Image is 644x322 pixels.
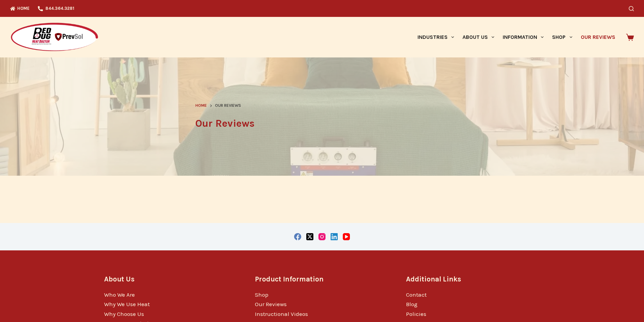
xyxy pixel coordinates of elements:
a: Our Reviews [255,301,287,307]
a: Contact [406,291,427,298]
a: Our Reviews [576,17,619,57]
a: LinkedIn [331,233,338,240]
a: X (Twitter) [306,233,313,240]
a: Instructional Videos [255,311,308,317]
a: Facebook [294,233,301,240]
a: Blog [406,301,418,307]
a: About Us [458,17,498,57]
nav: Primary [413,17,619,57]
a: Industries [413,17,458,57]
a: Instagram [318,233,326,240]
h3: About Us [104,274,238,284]
a: Shop [548,17,576,57]
a: Why Choose Us [104,311,144,317]
a: Home [195,102,207,109]
a: YouTube [343,233,350,240]
span: Our Reviews [215,102,241,109]
h3: Product Information [255,274,389,284]
span: Home [195,103,207,108]
button: Search [629,6,634,11]
a: Who We Are [104,291,135,298]
h1: Our Reviews [195,116,449,131]
a: Policies [406,311,426,317]
a: Why We Use Heat [104,301,150,307]
a: Information [499,17,548,57]
img: Prevsol/Bed Bug Heat Doctor [10,22,99,52]
h3: Additional Links [406,274,540,284]
a: Shop [255,291,268,298]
